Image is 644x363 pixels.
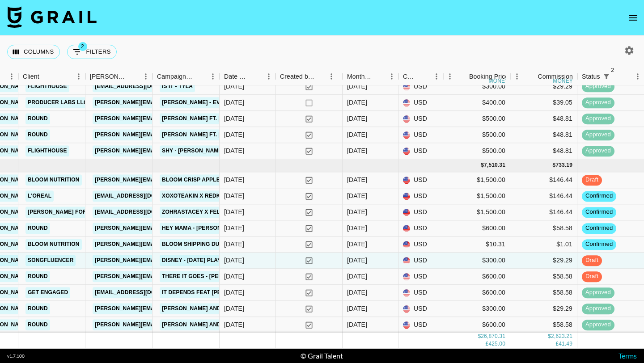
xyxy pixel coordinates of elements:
[93,190,193,202] a: [EMAIL_ADDRESS][DOMAIN_NAME]
[315,70,327,83] button: Sort
[194,70,206,83] button: Sort
[443,317,510,333] div: $600.00
[78,42,87,51] span: 2
[5,70,18,83] button: Menu
[430,70,443,83] button: Menu
[160,255,260,266] a: Disney - [DATE] Playlist (TT & IG)
[93,81,193,92] a: [EMAIL_ADDRESS][DOMAIN_NAME]
[25,319,50,330] a: Round
[398,236,443,253] div: USD
[347,114,367,123] div: Aug '25
[600,70,613,83] div: 2 active filters
[457,70,469,83] button: Sort
[25,271,50,282] a: Round
[85,68,153,85] div: Booker
[25,129,50,140] a: Round
[275,68,343,85] div: Created by Grail Team
[548,333,551,341] div: $
[398,111,443,127] div: USD
[510,172,577,188] div: $146.44
[443,143,510,159] div: $500.00
[443,79,510,95] div: $300.00
[25,255,76,266] a: Songfluencer
[224,256,244,265] div: 10/09/2025
[160,81,195,92] a: IS IT - TYLA
[443,253,510,269] div: $300.00
[608,66,617,75] span: 2
[555,341,559,348] div: £
[443,220,510,236] div: $600.00
[443,127,510,143] div: $500.00
[510,143,577,159] div: $48.81
[224,82,244,91] div: 22/08/2025
[582,257,602,265] span: draft
[443,204,510,220] div: $1,500.00
[160,223,245,234] a: HEY MAMA - [PERSON_NAME]
[72,70,85,83] button: Menu
[582,147,614,156] span: approved
[398,127,443,143] div: USD
[443,301,510,317] div: $300.00
[25,223,50,234] a: Round
[510,253,577,269] div: $29.29
[385,70,398,83] button: Menu
[25,239,82,250] a: Bloom Nutrition
[510,95,577,111] div: $39.05
[127,70,139,83] button: Sort
[160,97,246,108] a: [PERSON_NAME] - everytime
[90,68,127,85] div: [PERSON_NAME]
[160,174,270,186] a: Bloom Crisp Apple x Zohrastacey
[347,208,367,217] div: Sep '25
[582,131,614,139] span: approved
[347,304,367,313] div: Sep '25
[93,174,238,186] a: [PERSON_NAME][EMAIL_ADDRESS][DOMAIN_NAME]
[398,188,443,204] div: USD
[398,79,443,95] div: USD
[224,321,244,329] div: 04/09/2025
[224,272,244,281] div: 11/09/2025
[157,68,194,85] div: Campaign (Type)
[160,113,375,124] a: [PERSON_NAME] ft. [PERSON_NAME] (Dancers Phase 2) - [PERSON_NAME]
[398,253,443,269] div: USD
[160,145,226,156] a: Shy - [PERSON_NAME]
[39,70,52,83] button: Sort
[582,305,614,313] span: approved
[619,351,637,360] a: Terms
[160,190,279,202] a: Xoxoteakin x Redken Collaboration
[347,98,367,107] div: Aug '25
[510,188,577,204] div: $146.44
[347,288,367,297] div: Sep '25
[443,95,510,111] div: $400.00
[93,271,238,282] a: [PERSON_NAME][EMAIL_ADDRESS][DOMAIN_NAME]
[443,285,510,301] div: $600.00
[398,68,443,85] div: Currency
[224,176,244,185] div: 27/08/2025
[25,190,54,202] a: L'oreal
[582,224,616,233] span: confirmed
[510,236,577,253] div: $1.01
[525,70,538,83] button: Sort
[553,78,573,84] div: money
[582,99,614,107] span: approved
[510,285,577,301] div: $58.58
[398,172,443,188] div: USD
[93,255,238,266] a: [PERSON_NAME][EMAIL_ADDRESS][DOMAIN_NAME]
[347,68,373,85] div: Month Due
[347,272,367,281] div: Sep '25
[23,68,39,85] div: Client
[67,45,117,59] button: Show filters
[510,204,577,220] div: $146.44
[224,192,244,201] div: 16/08/2025
[93,207,193,218] a: [EMAIL_ADDRESS][DOMAIN_NAME]
[443,269,510,285] div: $600.00
[7,45,60,59] button: Select columns
[582,176,602,185] span: draft
[93,113,238,124] a: [PERSON_NAME][EMAIL_ADDRESS][DOMAIN_NAME]
[582,241,616,249] span: confirmed
[25,81,69,92] a: Flighthouse
[93,145,238,156] a: [PERSON_NAME][EMAIL_ADDRESS][DOMAIN_NAME]
[347,224,367,233] div: Sep '25
[510,127,577,143] div: $48.81
[373,70,385,83] button: Sort
[582,115,614,123] span: approved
